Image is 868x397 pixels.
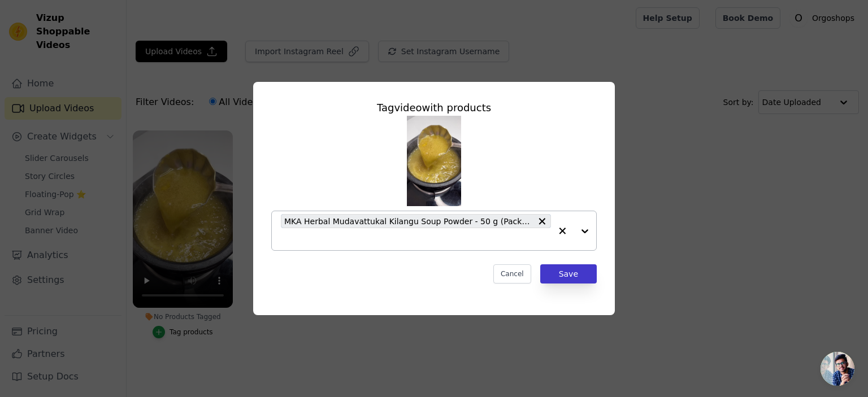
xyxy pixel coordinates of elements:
[284,215,532,228] span: MKA Herbal Mudavattukal Kilangu Soup Powder - 50 g (Pack of 2)
[540,264,597,283] button: Save
[821,352,854,386] div: Open chat
[407,116,461,206] img: reel-preview-97eb9e-fa.myshopify.com-3720749596558823321_65077444538.jpeg
[493,264,531,283] button: Cancel
[271,100,597,116] div: Tag video with products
